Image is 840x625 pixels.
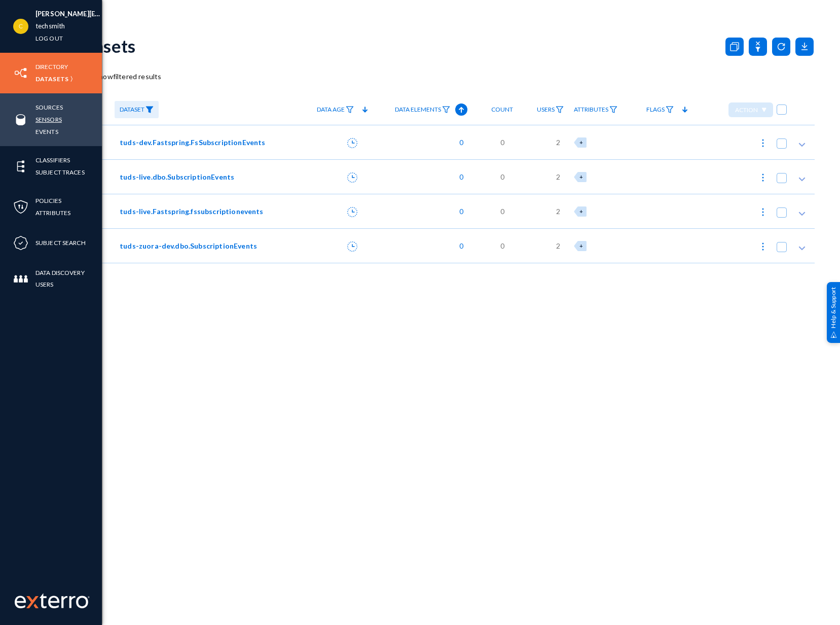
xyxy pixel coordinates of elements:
[500,206,504,217] span: 0
[13,112,28,127] img: icon-sources.svg
[454,206,463,217] span: 0
[35,114,62,125] a: Sensors
[317,106,345,113] span: Data Age
[13,271,28,287] img: icon-members.svg
[537,106,555,113] span: Users
[646,106,665,113] span: Flags
[500,171,504,182] span: 0
[827,282,840,343] div: Help & Support
[758,241,768,252] img: icon-more.svg
[120,106,144,113] span: Dataset
[120,206,264,217] span: tuds-live.Fastspring.fssubscriptionevents
[454,137,463,148] span: 0
[442,106,450,113] img: icon-filter.svg
[556,171,560,182] span: 2
[579,139,583,146] span: +
[35,126,58,137] a: Events
[35,154,70,166] a: Classifiers
[500,240,504,251] span: 0
[35,166,85,178] a: Subject Traces
[454,171,463,182] span: 0
[556,137,560,148] span: 2
[35,207,70,219] a: Attributes
[15,593,90,608] img: exterro-work-mark.svg
[346,106,354,113] img: icon-filter.svg
[579,242,583,249] span: +
[69,72,161,81] span: Show filtered results
[491,106,513,113] span: Count
[609,106,617,113] img: icon-filter.svg
[35,101,63,113] a: Sources
[13,65,28,81] img: icon-inventory.svg
[115,101,159,119] a: Dataset
[13,235,28,251] img: icon-compliance.svg
[500,137,504,148] span: 0
[666,106,674,113] img: icon-filter.svg
[35,237,86,249] a: Subject Search
[35,8,102,20] li: [PERSON_NAME][EMAIL_ADDRESS][DOMAIN_NAME]
[454,240,463,251] span: 0
[312,101,359,119] a: Data Age
[35,32,63,44] a: Log out
[758,207,768,217] img: icon-more.svg
[574,106,608,113] span: Attributes
[145,106,154,113] img: icon-filter-filled.svg
[390,101,455,119] a: Data Elements
[556,240,560,251] span: 2
[13,19,28,34] img: 1687c577c4dc085bd5ba4471514e2ea1
[13,199,28,215] img: icon-policies.svg
[395,106,441,113] span: Data Elements
[579,173,583,180] span: +
[556,206,560,217] span: 2
[758,138,768,148] img: icon-more.svg
[758,172,768,183] img: icon-more.svg
[120,240,257,251] span: tuds-zuora-dev.dbo.SubscriptionEvents
[641,101,679,119] a: Flags
[26,596,39,608] img: exterro-logo.svg
[569,101,623,119] a: Attributes
[35,61,68,73] a: Directory
[830,331,837,338] img: help_support.svg
[35,73,68,85] a: Datasets
[120,171,234,182] span: tuds-live.dbo.SubscriptionEvents
[35,267,102,290] a: Data Discovery Users
[532,101,569,119] a: Users
[120,137,265,148] span: tuds-dev.Fastspring.FsSubscriptionEvents
[556,106,564,113] img: icon-filter.svg
[13,159,28,174] img: icon-elements.svg
[579,208,583,215] span: +
[35,195,61,206] a: Policies
[35,20,65,32] a: techsmith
